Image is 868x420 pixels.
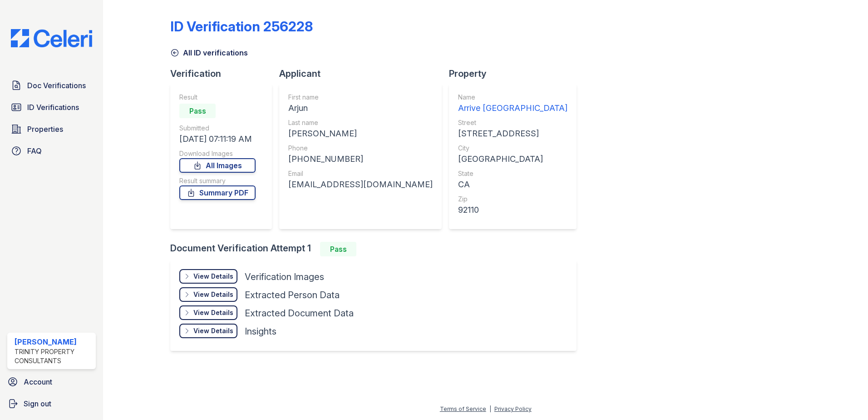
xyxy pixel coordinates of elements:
div: Applicant [279,67,449,80]
span: Account [24,376,52,387]
a: Privacy Policy [494,405,532,412]
div: CA [458,178,567,191]
a: All Images [179,158,256,173]
div: ID Verification 256228 [170,18,313,35]
a: Properties [7,120,96,138]
div: [PERSON_NAME] [15,336,92,347]
div: Name [458,93,567,102]
div: Document Verification Attempt 1 [170,242,584,256]
div: View Details [193,308,233,317]
div: Street [458,118,567,127]
div: Verification [170,67,279,80]
div: Property [449,67,584,80]
div: Result [179,93,256,102]
div: Pass [320,242,356,256]
div: Trinity Property Consultants [15,347,92,365]
div: Zip [458,195,567,204]
span: FAQ [27,145,42,156]
div: View Details [193,326,233,335]
div: Download Images [179,149,256,158]
div: Submitted [179,124,256,133]
div: [DATE] 07:11:19 AM [179,133,256,145]
img: CE_Logo_Blue-a8612792a0a2168367f1c8372b55b34899dd931a85d93a1a3d3e32e68fde9ad4.png [4,29,99,47]
div: View Details [193,272,233,281]
a: FAQ [7,142,96,160]
div: View Details [193,290,233,299]
div: Insights [245,325,276,338]
a: All ID verifications [170,47,248,58]
div: Verification Images [245,270,324,283]
div: Arjun [288,102,433,115]
div: Extracted Document Data [245,307,354,320]
a: ID Verifications [7,98,96,116]
span: Doc Verifications [27,80,86,91]
span: ID Verifications [27,102,79,113]
div: [STREET_ADDRESS] [458,127,567,140]
a: Terms of Service [440,405,486,412]
div: 92110 [458,204,567,216]
span: Sign out [24,398,51,409]
div: Arrive [GEOGRAPHIC_DATA] [458,102,567,115]
div: Pass [179,104,216,118]
div: City [458,144,567,153]
div: [PHONE_NUMBER] [288,153,433,165]
a: Doc Verifications [7,76,96,95]
a: Name Arrive [GEOGRAPHIC_DATA] [458,93,567,115]
div: Last name [288,118,433,127]
div: Phone [288,144,433,153]
div: | [489,405,491,412]
div: Extracted Person Data [245,289,340,301]
div: [GEOGRAPHIC_DATA] [458,153,567,165]
a: Sign out [4,395,99,413]
div: [EMAIL_ADDRESS][DOMAIN_NAME] [288,178,433,191]
a: Account [4,373,99,391]
div: [PERSON_NAME] [288,127,433,140]
div: First name [288,93,433,102]
div: State [458,169,567,178]
a: Summary PDF [179,185,256,200]
div: Email [288,169,433,178]
span: Properties [27,124,63,135]
div: Result summary [179,176,256,185]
